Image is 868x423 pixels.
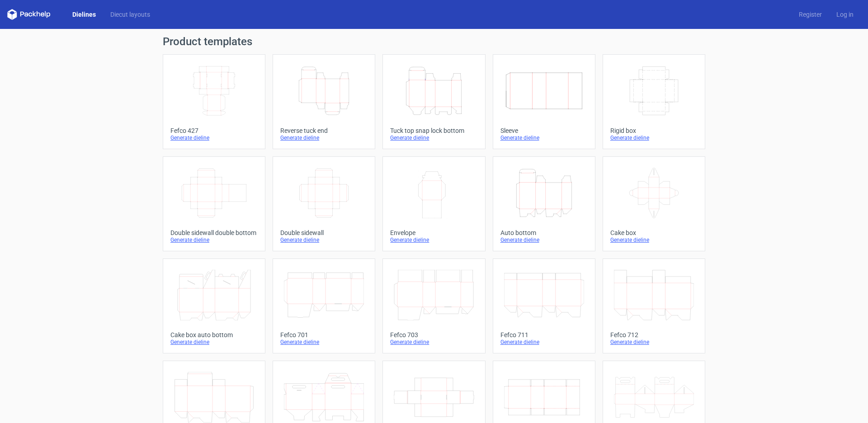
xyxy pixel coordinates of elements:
div: Generate dieline [610,236,698,244]
div: Generate dieline [390,134,477,141]
a: Cake box auto bottomGenerate dieline [163,258,265,353]
a: Fefco 427Generate dieline [163,54,265,149]
div: Fefco 703 [390,331,477,338]
div: Generate dieline [610,338,698,346]
div: Generate dieline [170,134,258,141]
div: Fefco 712 [610,331,698,338]
div: Generate dieline [390,338,477,346]
div: Generate dieline [500,134,588,141]
a: Double sidewallGenerate dieline [273,156,375,251]
a: Fefco 701Generate dieline [273,258,375,353]
div: Rigid box [610,127,698,134]
a: Fefco 711Generate dieline [493,258,595,353]
div: Fefco 701 [280,331,368,338]
div: Generate dieline [170,338,258,346]
div: Double sidewall [280,229,368,236]
a: Log in [829,10,861,19]
a: Tuck top snap lock bottomGenerate dieline [382,54,485,149]
a: Fefco 703Generate dieline [382,258,485,353]
div: Tuck top snap lock bottom [390,127,477,134]
a: Double sidewall double bottomGenerate dieline [163,156,265,251]
a: SleeveGenerate dieline [493,54,595,149]
a: EnvelopeGenerate dieline [382,156,485,251]
div: Generate dieline [500,338,588,346]
div: Generate dieline [280,236,368,244]
a: Reverse tuck endGenerate dieline [273,54,375,149]
div: Double sidewall double bottom [170,229,258,236]
div: Auto bottom [500,229,588,236]
div: Cake box auto bottom [170,331,258,338]
div: Cake box [610,229,698,236]
div: Fefco 427 [170,127,258,134]
a: Cake boxGenerate dieline [603,156,705,251]
div: Generate dieline [500,236,588,244]
div: Generate dieline [280,338,368,346]
a: Auto bottomGenerate dieline [493,156,595,251]
div: Reverse tuck end [280,127,368,134]
div: Generate dieline [170,236,258,244]
a: Diecut layouts [103,10,157,19]
h1: Product templates [163,36,705,47]
a: Fefco 712Generate dieline [603,258,705,353]
div: Generate dieline [280,134,368,141]
div: Generate dieline [390,236,477,244]
div: Generate dieline [610,134,698,141]
div: Sleeve [500,127,588,134]
a: Rigid boxGenerate dieline [603,54,705,149]
div: Envelope [390,229,477,236]
div: Fefco 711 [500,331,588,338]
a: Dielines [65,10,103,19]
a: Register [792,10,829,19]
